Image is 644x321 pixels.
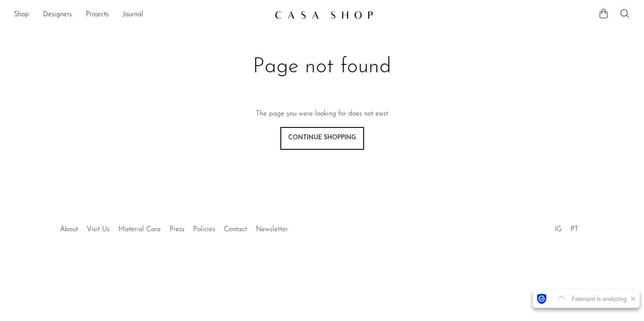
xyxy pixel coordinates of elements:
[256,109,388,120] p: The page you were looking for does not exist
[193,226,215,233] a: Policies
[43,9,72,21] a: Designers
[123,9,143,21] a: Journal
[118,226,161,233] a: Material Care
[170,226,184,233] a: Press
[280,127,364,150] a: Continue shopping
[86,9,109,21] a: Projects
[14,7,268,22] ul: NEW HEADER MENU
[56,219,292,236] ul: Quick links
[568,296,630,303] div: Fakespot is analyzing
[14,9,29,21] a: Shop
[60,226,78,233] a: About
[570,226,578,233] a: PT
[87,226,110,233] a: Visit Us
[550,219,583,236] ul: Social Medias
[224,226,247,233] a: Contact
[183,53,461,81] h1: Page not found
[14,7,268,22] nav: Desktop navigation
[555,226,562,233] a: IG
